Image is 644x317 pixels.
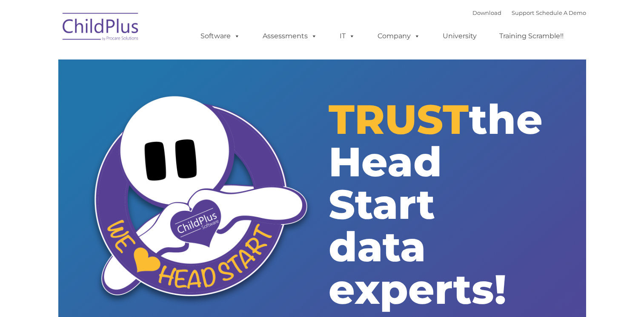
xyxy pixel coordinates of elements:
img: ChildPlus by Procare Solutions [58,7,143,49]
font: | [472,9,586,16]
img: We Heart Head Start [86,91,316,309]
a: Company [369,28,429,45]
span: the Head Start data experts! [329,94,543,314]
a: Schedule A Demo [536,9,586,16]
a: IT [331,28,364,45]
a: Support [512,9,534,16]
a: Download [472,9,501,16]
a: Training Scramble!! [491,28,572,45]
a: Software [192,28,249,45]
a: University [434,28,485,45]
a: Assessments [254,28,326,45]
span: TRUST [329,94,469,144]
